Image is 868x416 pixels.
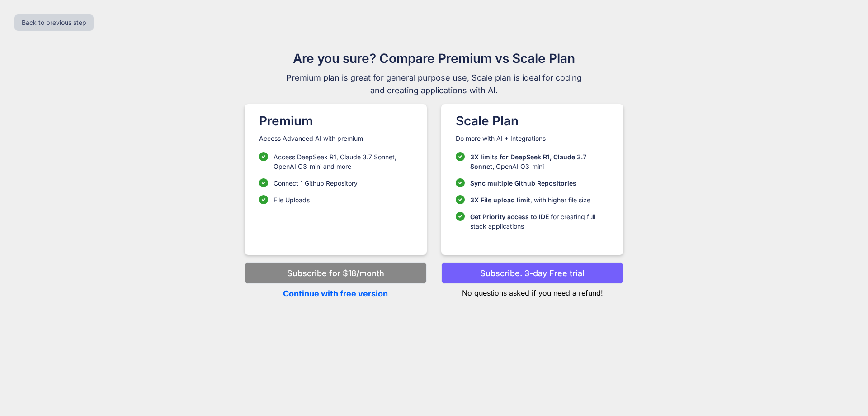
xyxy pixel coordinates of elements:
[470,178,576,188] p: Sync multiple Github Repositories
[456,178,465,187] img: checklist
[259,178,268,187] img: checklist
[470,195,590,205] p: , with higher file size
[245,287,427,300] p: Continue with free version
[259,111,412,130] h1: Premium
[456,195,465,204] img: checklist
[441,284,623,298] p: No questions asked if you need a refund!
[456,134,609,143] p: Do more with AI + Integrations
[259,195,268,204] img: checklist
[441,262,623,284] button: Subscribe. 3-day Free trial
[456,152,465,161] img: checklist
[470,153,586,170] span: 3X limits for DeepSeek R1, Claude 3.7 Sonnet,
[282,49,586,68] h1: Are you sure? Compare Premium vs Scale Plan
[470,212,609,231] p: for creating full stack applications
[274,195,310,205] p: File Uploads
[470,152,609,171] p: OpenAI O3-mini
[470,196,530,204] span: 3X File upload limit
[456,111,609,130] h1: Scale Plan
[245,262,427,284] button: Subscribe for $18/month
[259,134,412,143] p: Access Advanced AI with premium
[274,178,358,188] p: Connect 1 Github Repository
[282,72,586,97] span: Premium plan is great for general purpose use, Scale plan is ideal for coding and creating applic...
[480,267,585,279] p: Subscribe. 3-day Free trial
[274,152,412,171] p: Access DeepSeek R1, Claude 3.7 Sonnet, OpenAI O3-mini and more
[287,267,384,279] p: Subscribe for $18/month
[470,213,549,220] span: Get Priority access to IDE
[259,152,268,161] img: checklist
[14,14,94,31] button: Back to previous step
[456,212,465,221] img: checklist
